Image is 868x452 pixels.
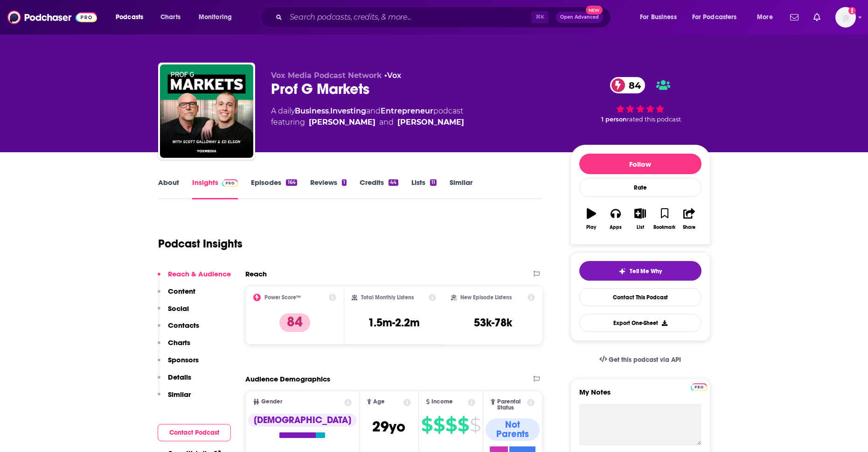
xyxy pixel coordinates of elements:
span: $ [458,417,469,432]
span: • [384,71,401,80]
span: rated this podcast [627,116,681,123]
div: Share [683,225,695,230]
p: Reach & Audience [168,269,231,278]
span: Parental Status [497,399,526,411]
span: Vox Media Podcast Network [271,71,382,80]
font: Episodes [251,178,281,187]
img: Prof G Markets [160,64,253,158]
a: Lists11 [411,178,437,199]
div: Not Parents [486,418,540,441]
a: Credits44 [360,178,398,199]
img: Podchaser - Follow, Share and Rate Podcasts [7,8,97,26]
p: Charts [168,338,190,347]
a: InsightsPodchaser Pro [192,178,238,199]
span: $ [433,417,444,432]
a: Entrepreneur [381,106,433,115]
span: 29 yo [372,417,405,436]
div: Play [586,225,596,230]
a: About [158,178,179,199]
font: featuring [271,117,305,128]
button: Apps [604,202,628,236]
a: Ed Elson [309,117,375,128]
a: Business [295,106,329,115]
a: Pro website [691,382,707,391]
font: Reviews [310,178,337,187]
font: Insights [192,178,218,187]
button: Reach & Audience [158,269,231,287]
span: For Business [640,11,677,24]
font: Lists [411,178,425,187]
img: User Profile [835,7,856,28]
span: ⌘ K [531,11,549,23]
span: $ [470,417,480,432]
a: Reviews1 [310,178,347,199]
button: tell me why sparkleTell Me Why [579,261,701,281]
button: Share [677,202,701,236]
h3: 53k-78k [474,316,512,330]
span: Monitoring [199,11,232,24]
span: Tell Me Why [630,268,662,275]
button: open menu [109,10,155,25]
a: Get this podcast via API [592,348,689,371]
button: Similar [158,390,191,407]
span: 84 [619,77,646,93]
a: Vox [387,71,401,80]
div: Rate [579,178,701,197]
div: [DEMOGRAPHIC_DATA] [248,414,357,427]
img: Podchaser Pro [691,383,707,391]
p: Contacts [168,321,199,330]
font: Similar [450,178,472,187]
button: Open AdvancedNew [556,12,603,23]
label: My Notes [579,388,701,404]
button: open menu [633,10,688,25]
span: For Podcasters [692,11,737,24]
img: tell me why sparkle [618,268,626,275]
button: Content [158,287,195,304]
div: 1 [342,179,347,186]
span: Income [431,399,453,405]
span: Charts [160,11,181,24]
a: 84 [610,77,646,93]
p: Sponsors [168,355,199,364]
button: open menu [686,10,750,25]
a: Charts [154,10,186,25]
h2: Power Score™ [264,294,301,301]
span: New [586,6,603,14]
span: and [366,106,381,115]
div: 84 1 personrated this podcast [570,71,710,129]
font: Credits [360,178,384,187]
button: Charts [158,338,190,355]
p: Similar [168,390,191,399]
font: A daily podcast [271,106,463,115]
button: Contacts [158,321,199,338]
p: Social [168,304,189,313]
font: Export One-Sheet [613,320,658,326]
div: Apps [610,225,622,230]
button: Play [579,202,604,236]
button: Contact Podcast [158,424,231,441]
div: 164 [286,179,297,186]
button: Follow [579,154,701,174]
div: 44 [389,179,398,186]
span: Gender [261,399,282,405]
span: Open Advanced [560,15,599,20]
div: List [637,225,644,230]
button: open menu [192,10,244,25]
span: Age [373,399,385,405]
button: open menu [750,10,785,25]
a: Similar [450,178,472,199]
span: $ [421,417,432,432]
h3: 1.5m-2.2m [368,316,420,330]
h2: Total Monthly Listens [361,294,414,301]
span: , [329,106,330,115]
p: Content [168,287,195,296]
input: Search podcasts, credits, & more... [286,10,531,25]
a: Show notifications dropdown [786,9,802,25]
h2: Reach [245,269,267,278]
font: About [158,178,179,187]
a: Scott Galloway [397,117,464,128]
svg: Add a profile image [848,7,856,14]
span: Get this podcast via API [609,356,681,364]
